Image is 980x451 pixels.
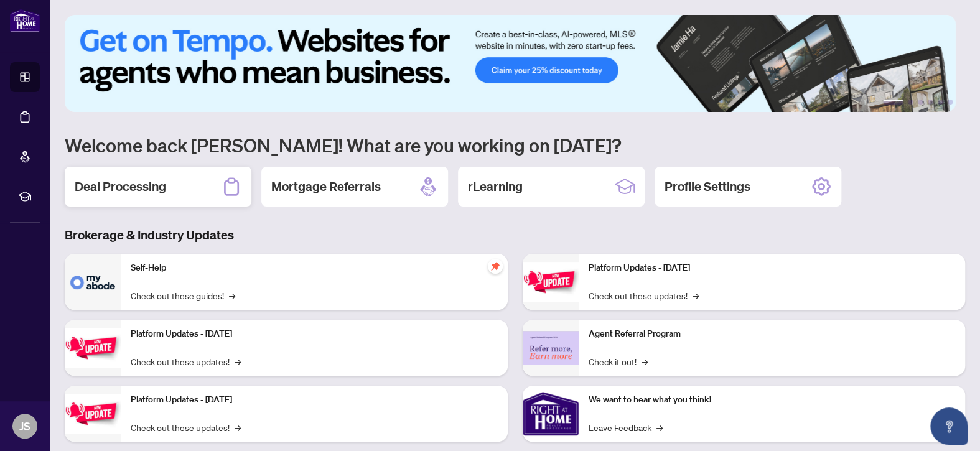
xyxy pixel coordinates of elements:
[468,178,523,195] h2: rLearning
[131,327,498,341] p: Platform Updates - [DATE]
[938,100,943,105] button: 5
[523,331,579,365] img: Agent Referral Program
[235,355,241,368] span: →
[523,386,579,442] img: We want to hear what you think!
[131,289,235,302] a: Check out these guides!→
[75,178,166,195] h2: Deal Processing
[229,289,235,302] span: →
[131,355,241,368] a: Check out these updates!→
[665,178,750,195] h2: Profile Settings
[19,417,30,435] span: JS
[65,254,121,310] img: Self-Help
[693,289,699,302] span: →
[918,100,923,105] button: 3
[523,262,579,301] img: Platform Updates - June 23, 2025
[131,393,498,407] p: Platform Updates - [DATE]
[656,421,663,434] span: →
[65,15,956,112] img: Slide 0
[589,261,956,275] p: Platform Updates - [DATE]
[928,100,933,105] button: 4
[589,393,956,407] p: We want to hear what you think!
[908,100,913,105] button: 2
[948,100,953,105] button: 6
[65,328,121,367] img: Platform Updates - September 16, 2025
[488,259,503,274] span: pushpin
[271,178,381,195] h2: Mortgage Referrals
[131,421,241,434] a: Check out these updates!→
[65,133,965,157] h1: Welcome back [PERSON_NAME]! What are you working on [DATE]?
[131,261,498,275] p: Self-Help
[589,327,956,341] p: Agent Referral Program
[235,421,241,434] span: →
[642,355,648,368] span: →
[589,289,699,302] a: Check out these updates!→
[589,421,663,434] a: Leave Feedback→
[930,407,968,445] button: Open asap
[10,9,40,32] img: logo
[65,226,965,244] h3: Brokerage & Industry Updates
[883,100,903,105] button: 1
[589,355,648,368] a: Check it out!→
[65,394,121,433] img: Platform Updates - July 21, 2025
